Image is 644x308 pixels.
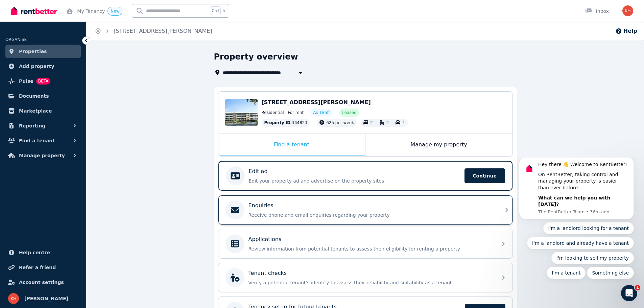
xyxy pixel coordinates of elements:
[10,65,125,121] div: Quick reply options
[19,47,47,55] span: Properties
[114,28,212,34] a: [STREET_ADDRESS][PERSON_NAME]
[5,45,81,58] a: Properties
[5,246,81,259] a: Help centre
[370,120,373,125] span: 2
[5,119,81,133] button: Reporting
[248,269,287,277] p: Tenant checks
[218,161,512,191] a: Edit adEdit your property ad and advertise on the property sitesContinue
[342,110,356,115] span: Leased
[218,263,512,292] a: Tenant checksVerify a potential tenant's identity to assess their reliability and suitability as ...
[218,134,365,156] div: Find a tenant
[248,245,493,252] p: Review information from potential tenants to assess their eligibility for renting a property
[87,22,220,41] nav: Breadcrumb
[29,4,120,10] div: Hey there 👋 Welcome to RentBetter!
[38,109,77,121] button: Quick reply: I'm a tenant
[264,120,291,125] span: Property ID
[18,79,125,92] button: Quick reply: I'm a landlord and already have a tenant
[262,110,304,115] span: Residential | For rent
[19,92,49,100] span: Documents
[262,99,371,105] span: [STREET_ADDRESS][PERSON_NAME]
[210,6,220,15] span: Ctrl
[386,120,389,125] span: 2
[19,278,64,286] span: Account settings
[29,14,120,34] div: On RentBetter, taking control and managing your property is easier than ever before.
[248,279,493,286] p: Verify a potential tenant's identity to assess their reliability and suitability as a tenant
[365,134,512,156] div: Manage my property
[313,110,330,115] span: Ad: Draft
[5,74,81,88] a: PulseBETA
[5,149,81,162] button: Manage property
[19,263,56,271] span: Refer a friend
[19,151,65,160] span: Manage property
[326,120,354,125] span: 625 per week
[5,104,81,118] a: Marketplace
[24,294,68,303] span: [PERSON_NAME]
[249,177,460,184] p: Edit your property ad and advertise on the property sites
[36,78,50,85] span: BETA
[5,89,81,103] a: Documents
[218,229,512,258] a: ApplicationsReview information from potential tenants to assess their eligibility for renting a p...
[34,65,125,77] button: Quick reply: I'm a landlord looking for a tenant
[262,119,310,127] div: : 344823
[248,212,493,218] p: Receive phone and email enquiries regarding your property
[5,60,81,73] a: Add property
[29,38,101,50] b: What can we help you with [DATE]?
[19,122,45,130] span: Reporting
[249,167,268,175] p: Edit ad
[15,5,26,16] img: Profile image for The RentBetter Team
[615,27,637,35] button: Help
[509,158,644,283] iframe: Intercom notifications message
[19,107,52,115] span: Marketplace
[43,94,125,106] button: Quick reply: I'm looking to sell my property
[29,51,120,57] p: Message from The RentBetter Team, sent 36m ago
[622,5,633,16] img: Karen Hickey
[19,137,55,145] span: Find a tenant
[5,261,81,274] a: Refer a friend
[214,51,298,62] h1: Property overview
[19,62,54,70] span: Add property
[11,6,57,16] img: RentBetter
[8,293,19,304] img: Karen Hickey
[78,109,125,121] button: Quick reply: Something else
[635,285,640,290] span: 1
[248,235,282,243] p: Applications
[585,8,609,15] div: Inbox
[19,77,33,85] span: Pulse
[223,8,226,14] span: k
[29,4,120,50] div: Message content
[5,134,81,147] button: Find a tenant
[464,168,505,183] span: Continue
[621,285,637,301] iframe: Intercom live chat
[5,37,27,42] span: ORGANISE
[5,276,81,289] a: Account settings
[19,248,50,257] span: Help centre
[111,9,119,14] span: New
[248,202,273,210] p: Enquiries
[402,120,405,125] span: 1
[218,195,512,224] a: EnquiriesReceive phone and email enquiries regarding your property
